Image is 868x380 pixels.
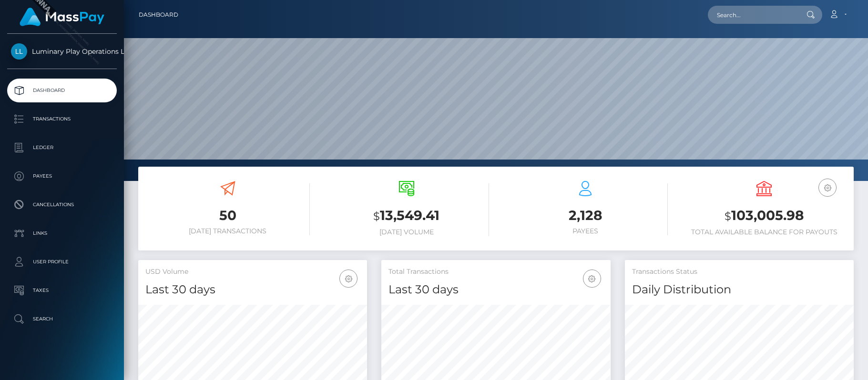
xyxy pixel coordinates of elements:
[11,255,113,269] p: User Profile
[632,281,847,298] h4: Daily Distribution
[7,193,117,217] a: Cancellations
[632,267,847,277] h5: Transactions Status
[503,206,668,225] h3: 2,128
[11,43,27,60] img: Luminary Play Operations Limited
[7,221,117,245] a: Links
[145,267,360,277] h5: USD Volume
[7,279,117,302] a: Taxes
[11,198,113,212] p: Cancellations
[725,210,731,223] small: $
[11,112,113,126] p: Transactions
[20,8,104,26] img: MassPay Logo
[145,206,310,225] h3: 50
[145,227,310,235] h6: [DATE] Transactions
[7,307,117,331] a: Search
[11,312,113,326] p: Search
[503,227,668,235] h6: Payees
[145,281,360,298] h4: Last 30 days
[7,47,117,56] span: Luminary Play Operations Limited
[682,206,847,226] h3: 103,005.98
[7,79,117,102] a: Dashboard
[11,140,113,155] p: Ledger
[11,226,113,240] p: Links
[324,206,489,226] h3: 13,549.41
[388,281,603,298] h4: Last 30 days
[7,164,117,188] a: Payees
[388,267,603,277] h5: Total Transactions
[11,283,113,298] p: Taxes
[11,169,113,183] p: Payees
[7,136,117,160] a: Ledger
[373,210,380,223] small: $
[11,83,113,98] p: Dashboard
[708,6,797,24] input: Search...
[7,107,117,131] a: Transactions
[324,228,489,236] h6: [DATE] Volume
[139,5,178,25] a: Dashboard
[682,228,847,236] h6: Total Available Balance for Payouts
[7,250,117,274] a: User Profile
